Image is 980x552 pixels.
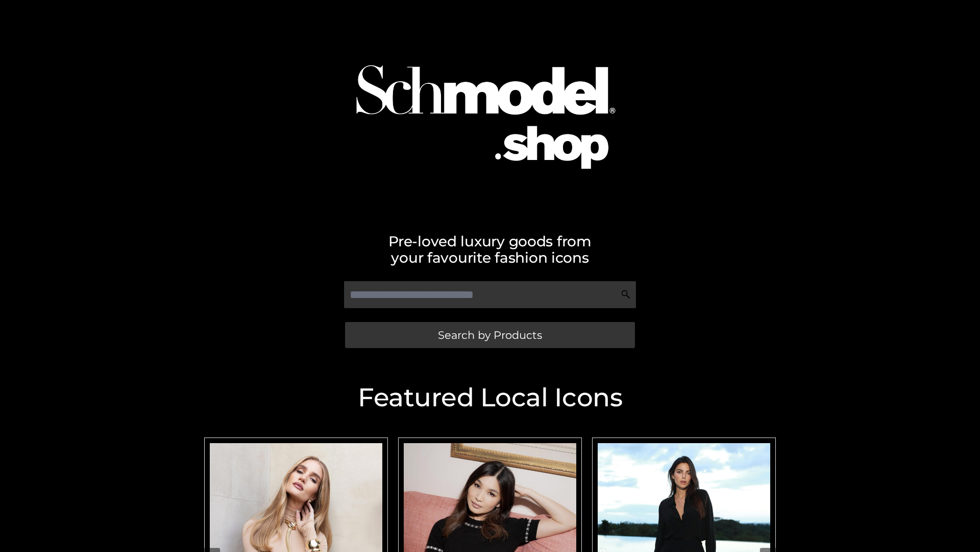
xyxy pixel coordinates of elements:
a: Search by Products [345,322,635,348]
img: Search Icon [621,289,631,300]
h2: Pre-loved luxury goods from your favourite fashion icons [199,233,781,266]
h2: Featured Local Icons​ [199,385,781,410]
span: Search by Products [438,330,542,340]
